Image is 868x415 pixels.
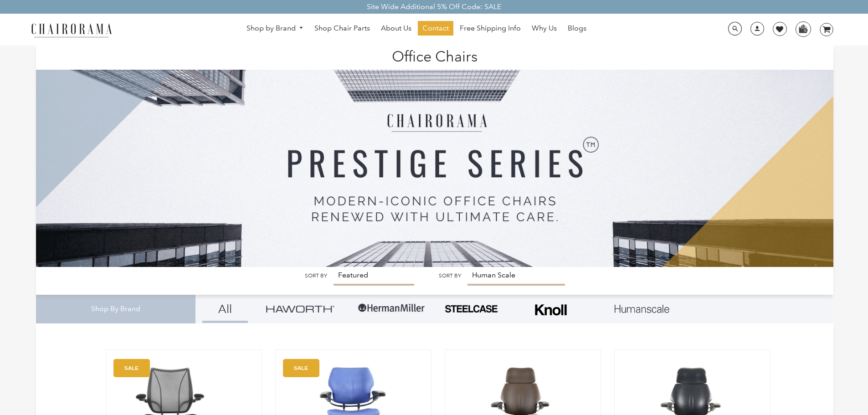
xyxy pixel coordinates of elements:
label: Sort by [439,272,461,279]
text: SALE [294,365,308,371]
span: Contact [422,24,449,33]
img: PHOTO-2024-07-09-00-53-10-removebg-preview.png [444,304,498,314]
span: Blogs [568,24,586,33]
img: Group_4be16a4b-c81a-4a6e-a540-764d0a8faf6e.png [266,305,334,312]
text: SALE [124,365,139,371]
a: Shop Chair Parts [310,21,375,36]
label: Sort by [305,272,327,279]
div: Shop By Brand [36,295,195,323]
span: Shop Chair Parts [314,24,370,33]
img: chairorama [26,22,117,38]
a: Blogs [563,21,591,36]
a: Why Us [527,21,561,36]
nav: DesktopNavigation [156,21,677,38]
img: Frame_4.png [533,298,569,322]
span: Why Us [532,24,557,33]
img: Group-1.png [357,295,426,322]
a: Free Shipping Info [455,21,525,36]
a: All [202,295,248,323]
h1: Office Chairs [45,46,824,65]
span: About Us [381,24,411,33]
img: Office Chairs [36,46,833,267]
a: About Us [376,21,416,36]
span: Free Shipping Info [460,24,521,33]
a: Contact [418,21,453,36]
a: Shop by Brand [242,21,308,36]
img: Layer_1_1.png [615,305,669,313]
img: WhatsApp_Image_2024-07-12_at_16.23.01.webp [796,22,810,36]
